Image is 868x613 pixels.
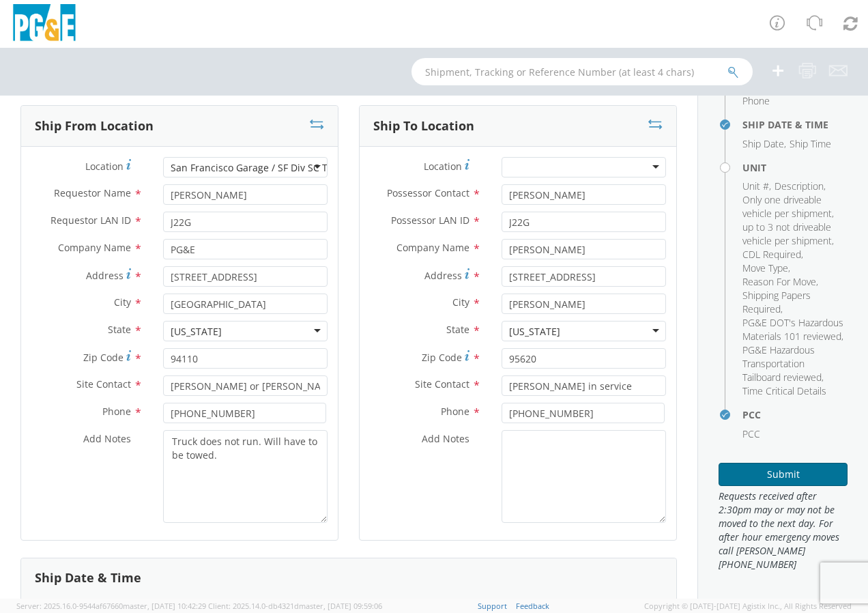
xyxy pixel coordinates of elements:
span: City [452,296,469,309]
span: Add Notes [422,432,469,445]
span: Possessor Contact [387,186,469,199]
div: San Francisco Garage / SF Div SC Treat St Garage [171,161,393,175]
span: PG&E DOT's Hazardous Materials 101 reviewed [742,316,843,343]
span: Requestor LAN ID [50,214,131,227]
span: Phone [102,405,131,418]
span: Zip Code [83,351,124,364]
span: Company Name [58,241,131,254]
span: Reason For Move [742,275,816,288]
button: Submit [719,463,848,486]
li: , [742,193,844,248]
div: [US_STATE] [509,325,560,339]
li: , [742,316,844,343]
span: City [114,296,131,309]
a: Support [478,601,507,611]
span: Requestor Name [54,186,131,199]
span: PCC [742,427,760,440]
span: Company Name [396,241,469,254]
li: , [742,248,803,261]
span: Site Contact [76,377,131,390]
span: Move Type [742,261,788,274]
h4: Ship Date & Time [742,119,848,130]
span: Phone [742,94,770,107]
span: Ship Date [742,137,784,150]
span: Address [424,269,462,282]
span: Server: 2025.16.0-9544af67660 [16,601,206,611]
input: Shipment, Tracking or Reference Number (at least 4 chars) [411,58,753,85]
h4: PCC [742,410,848,420]
li: , [742,137,786,151]
span: Only one driveable vehicle per shipment, up to 3 not driveable vehicle per shipment [742,193,834,247]
span: Location [424,160,462,173]
h3: Ship Date & Time [35,571,141,585]
li: , [775,180,826,193]
span: State [108,323,131,336]
span: Add Notes [83,432,131,445]
li: , [742,261,790,275]
span: Requests received after 2:30pm may or may not be moved to the next day. For after hour emergency ... [719,489,848,571]
li: , [742,343,844,384]
span: State [446,323,469,336]
span: Time Critical Details [742,384,826,397]
span: Client: 2025.14.0-db4321d [208,601,382,611]
span: Phone [441,405,469,418]
li: , [742,289,844,316]
li: , [742,275,818,289]
div: [US_STATE] [171,325,222,339]
a: Feedback [516,601,549,611]
h4: Unit [742,162,848,173]
h3: Ship To Location [373,119,474,133]
span: Site Contact [415,377,469,390]
span: Ship Time [790,137,831,150]
span: Possessor LAN ID [391,214,469,227]
span: master, [DATE] 10:42:29 [123,601,206,611]
span: Location [85,160,124,173]
li: , [742,180,771,193]
span: Description [775,180,824,193]
span: Copyright © [DATE]-[DATE] Agistix Inc., All Rights Reserved [644,601,852,612]
span: Unit # [742,180,769,193]
span: CDL Required [742,248,801,261]
span: Zip Code [422,351,462,364]
span: Address [86,269,124,282]
span: master, [DATE] 09:59:06 [299,601,382,611]
span: PG&E Hazardous Transportation Tailboard reviewed [742,343,822,384]
img: pge-logo-06675f144f4cfa6a6814.png [10,4,78,44]
h3: Ship From Location [35,119,154,133]
span: Shipping Papers Required [742,289,811,315]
